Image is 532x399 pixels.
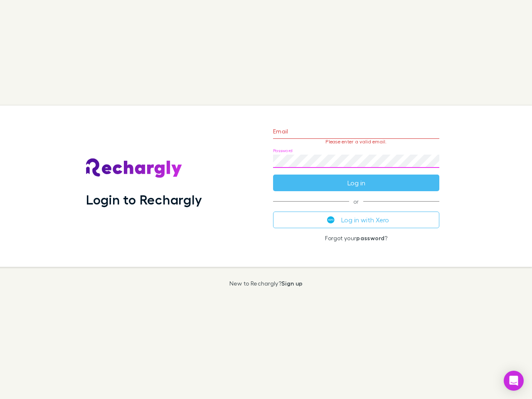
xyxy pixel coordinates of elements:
[86,158,182,178] img: Rechargly's Logo
[281,280,303,287] a: Sign up
[273,175,439,191] button: Log in
[273,201,439,202] span: or
[273,139,439,145] p: Please enter a valid email.
[273,148,293,154] label: Password
[504,371,524,391] div: Open Intercom Messenger
[356,234,384,241] a: password
[273,235,439,241] p: Forgot your ?
[86,192,202,207] h1: Login to Rechargly
[229,280,303,287] p: New to Rechargly?
[327,216,335,224] img: Xero's logo
[273,212,439,228] button: Log in with Xero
